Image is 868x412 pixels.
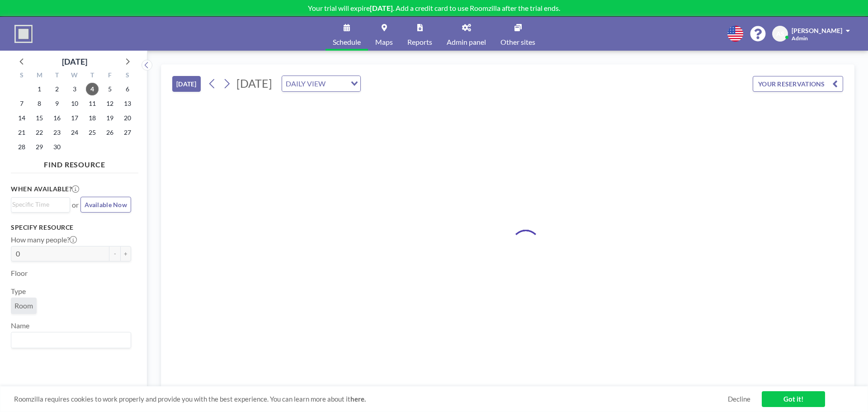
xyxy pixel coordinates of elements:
[11,156,138,169] h4: FIND RESOURCE
[11,269,28,278] label: Floor
[86,126,99,139] span: Thursday, September 25, 2025
[11,198,70,211] div: Search for option
[33,97,46,110] span: Monday, September 8, 2025
[236,76,272,90] span: [DATE]
[776,30,784,38] span: AS
[51,83,63,95] span: Tuesday, September 2, 2025
[31,70,48,82] div: M
[48,70,66,82] div: T
[121,126,134,139] span: Saturday, September 27, 2025
[728,395,750,403] a: Decline
[11,332,131,348] div: Search for option
[11,287,26,296] label: Type
[33,83,46,95] span: Monday, September 1, 2025
[104,97,116,110] span: Friday, September 12, 2025
[121,97,134,110] span: Saturday, September 13, 2025
[15,97,28,110] span: Sunday, September 7, 2025
[66,70,84,82] div: W
[493,17,542,51] a: Other sites
[284,78,327,90] span: DAILY VIEW
[375,38,393,46] span: Maps
[328,78,345,90] input: Search for option
[370,4,393,12] b: [DATE]
[14,301,33,310] span: Room
[753,76,843,92] button: YOUR RESERVATIONS
[792,35,808,42] span: Admin
[14,25,33,43] img: organization-logo
[447,38,486,46] span: Admin panel
[68,126,81,139] span: Wednesday, September 24, 2025
[33,141,46,153] span: Monday, September 29, 2025
[104,112,116,124] span: Friday, September 19, 2025
[33,126,46,139] span: Monday, September 22, 2025
[333,38,361,46] span: Schedule
[109,246,120,261] button: -
[51,97,63,110] span: Tuesday, September 9, 2025
[15,141,28,153] span: Sunday, September 28, 2025
[83,70,101,82] div: T
[350,395,366,403] a: here.
[13,70,31,82] div: S
[325,17,368,51] a: Schedule
[500,38,535,46] span: Other sites
[86,97,99,110] span: Thursday, September 11, 2025
[121,112,134,124] span: Saturday, September 20, 2025
[121,83,134,95] span: Saturday, September 6, 2025
[11,223,131,232] h3: Specify resource
[104,126,116,139] span: Friday, September 26, 2025
[792,27,842,34] span: [PERSON_NAME]
[72,200,79,209] span: or
[282,76,360,91] div: Search for option
[120,246,131,261] button: +
[12,334,126,346] input: Search for option
[15,112,28,124] span: Sunday, September 14, 2025
[101,70,118,82] div: F
[407,38,432,46] span: Reports
[118,70,136,82] div: S
[11,321,29,330] label: Name
[762,391,825,407] a: Got it!
[439,17,493,51] a: Admin panel
[12,199,65,209] input: Search for option
[85,201,127,208] span: Available Now
[62,55,87,68] div: [DATE]
[86,83,99,95] span: Thursday, September 4, 2025
[80,197,131,213] button: Available Now
[172,76,201,92] button: [DATE]
[68,97,81,110] span: Wednesday, September 10, 2025
[104,83,116,95] span: Friday, September 5, 2025
[11,235,77,244] label: How many people?
[51,112,63,124] span: Tuesday, September 16, 2025
[86,112,99,124] span: Thursday, September 18, 2025
[33,112,46,124] span: Monday, September 15, 2025
[51,126,63,139] span: Tuesday, September 23, 2025
[400,17,439,51] a: Reports
[51,141,63,153] span: Tuesday, September 30, 2025
[15,126,28,139] span: Sunday, September 21, 2025
[68,112,81,124] span: Wednesday, September 17, 2025
[14,395,728,403] span: Roomzilla requires cookies to work properly and provide you with the best experience. You can lea...
[68,83,81,95] span: Wednesday, September 3, 2025
[368,17,400,51] a: Maps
